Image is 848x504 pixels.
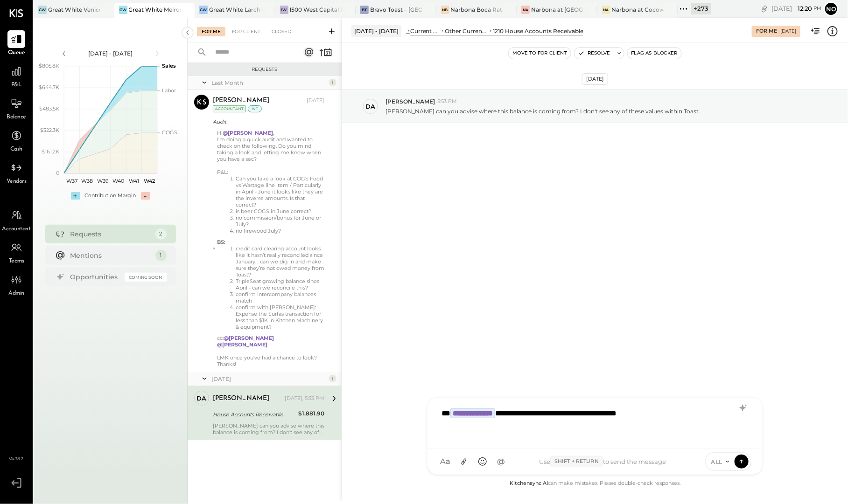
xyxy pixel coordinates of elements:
[329,79,336,86] div: 1
[162,87,176,94] text: Labor
[366,102,376,111] div: DA
[824,1,839,16] button: No
[290,6,342,14] div: 1500 West Capital LP
[217,136,324,162] div: I'm doing a quick audit and wanted to check on the following. Do you mind taking a look and letti...
[125,273,167,282] div: Coming Soon
[227,27,265,36] div: For Client
[155,250,167,261] div: 1
[213,105,246,112] div: Accountant
[8,49,25,57] span: Queue
[9,257,24,266] span: Teams
[236,208,324,214] li: is beer COGS in June correct?
[199,6,208,14] div: GW
[441,6,449,14] div: NB
[39,105,59,112] text: $483.5K
[213,117,322,126] div: Audit
[0,159,32,186] a: Vendors
[582,73,608,85] div: [DATE]
[217,335,324,348] div: cc:
[510,456,696,467] div: Use to send the message
[197,394,207,403] div: DA
[756,28,777,35] div: For Me
[213,394,269,403] div: [PERSON_NAME]
[575,48,614,59] button: Resolve
[8,290,24,298] span: Admin
[144,178,155,184] text: W42
[509,48,571,59] button: Move to for client
[760,4,769,14] div: copy link
[70,229,151,239] div: Requests
[217,354,324,367] div: LMK once you've had a chance to look? Thanks!
[66,178,77,184] text: W37
[42,148,59,155] text: $161.2K
[217,239,225,245] b: BS:
[56,170,59,176] text: 0
[236,278,324,291] li: TripleSeat growing balance since April - can we reconcile this?
[70,251,151,260] div: Mentions
[197,27,225,36] div: For Me
[7,113,26,122] span: Balance
[0,271,32,298] a: Admin
[112,178,124,184] text: W40
[437,98,457,105] span: 5:53 PM
[236,228,324,234] li: no firewood July?
[236,245,324,278] li: credit card clearing account looks like it hasn’t really reconciled since January… can we dig in ...
[385,97,435,105] span: [PERSON_NAME]
[211,375,327,383] div: [DATE]
[329,375,336,382] div: 1
[223,130,273,136] strong: @[PERSON_NAME]
[141,192,150,200] div: -
[162,62,176,69] text: Sales
[38,6,47,14] div: GW
[612,6,664,14] div: Narbona at Cocowalk LLC
[780,28,796,35] div: [DATE]
[498,457,505,466] span: @
[236,175,324,208] li: Can you take a look at COGS Food vs Wastage line item / Particularly in April - June it looks lik...
[217,341,267,348] strong: @[PERSON_NAME]
[445,27,488,35] div: Other Current Assets
[236,291,324,304] li: confirm intercompany balances match
[97,178,108,184] text: W39
[248,105,262,112] div: int
[0,207,32,234] a: Accountant
[2,225,31,234] span: Accountant
[217,130,324,367] div: Hi ,
[224,335,274,341] strong: @[PERSON_NAME]
[236,214,324,228] li: no commission/bonus for June or July?
[213,96,269,105] div: [PERSON_NAME]
[10,145,22,154] span: Cash
[71,49,150,57] div: [DATE] - [DATE]
[236,304,324,330] li: confirm with [PERSON_NAME]: Expense the Surfas transaction for less than $1K in Kitchen Machinery...
[119,6,127,14] div: GW
[437,453,454,470] button: Aa
[129,178,139,184] text: W41
[550,456,603,467] span: Shift + Return
[213,422,324,435] div: [PERSON_NAME] can you advise where this balance is coming from? I don't see any of these values w...
[129,6,181,14] div: Great White Melrose
[217,169,324,348] div: P&L:
[771,4,821,13] div: [DATE]
[351,25,401,37] div: [DATE] - [DATE]
[85,192,136,200] div: Contribution Margin
[531,6,583,14] div: Narbona at [GEOGRAPHIC_DATA] LLC
[81,178,93,184] text: W38
[0,127,32,154] a: Cash
[298,409,324,418] div: $1,881.90
[0,30,32,57] a: Queue
[521,6,530,14] div: Na
[70,272,120,282] div: Opportunities
[410,27,440,35] div: Current Assets
[285,395,324,402] div: [DATE], 5:53 PM
[280,6,288,14] div: 1W
[628,48,681,59] button: Flag as Blocker
[493,27,583,35] div: 1210 House Accounts Receivable
[267,27,296,36] div: Closed
[71,192,80,200] div: +
[385,107,700,115] p: [PERSON_NAME] can you advise where this balance is coming from? I don't see any of these values w...
[162,129,177,136] text: COGS
[211,79,327,87] div: Last Month
[370,6,422,14] div: Bravo Toast – [GEOGRAPHIC_DATA]
[155,228,167,240] div: 2
[711,458,723,466] span: ALL
[11,81,22,90] span: P&L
